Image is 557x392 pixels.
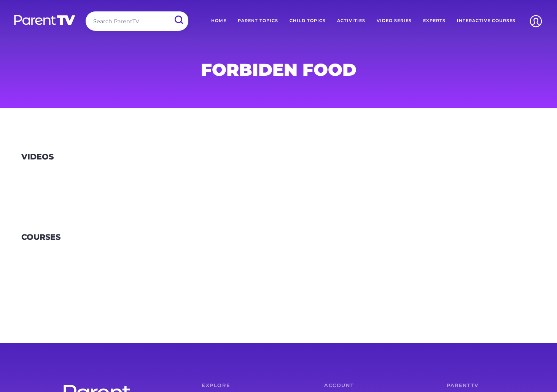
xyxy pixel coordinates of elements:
a: Interactive Courses [451,11,521,30]
a: Home [205,11,232,30]
h3: Videos [21,152,54,162]
a: Experts [417,11,451,30]
h6: Account [324,383,416,388]
a: Activities [331,11,371,30]
a: Child Topics [284,11,331,30]
input: Search ParentTV [86,11,188,31]
a: Parent Topics [232,11,284,30]
h6: ParentTV [447,383,539,388]
h6: Explore [202,383,294,388]
input: Submit [169,11,188,29]
h1: forbiden food [95,62,462,77]
img: Account [526,11,546,31]
a: Video Series [371,11,417,30]
img: parenttv-logo-white.4c85aaf.svg [13,14,76,25]
h3: Courses [21,233,60,242]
